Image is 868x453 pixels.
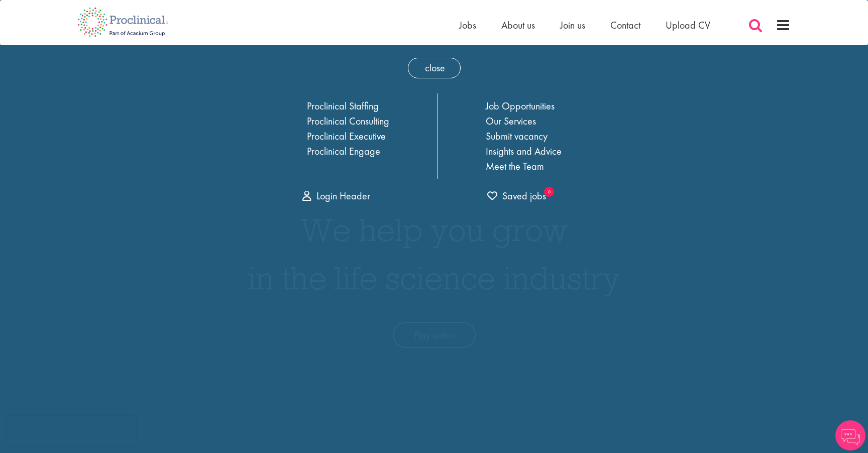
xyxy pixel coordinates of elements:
[486,130,548,143] a: Submit vacancy
[487,189,546,202] span: Saved jobs
[560,19,585,32] a: Join us
[610,19,640,32] a: Contact
[486,99,555,112] a: Job Opportunities
[486,145,562,158] a: Insights and Advice
[486,115,536,128] a: Our Services
[666,19,710,32] a: Upload CV
[408,58,461,78] span: close
[487,189,546,203] a: 0 jobs in shortlist
[486,160,544,173] a: Meet the Team
[544,187,554,197] sub: 0
[501,19,535,32] a: About us
[835,420,865,450] img: Chatbot
[302,189,370,202] a: Login Header
[307,145,380,158] a: Proclinical Engage
[459,19,476,32] a: Jobs
[307,115,389,128] a: Proclinical Consulting
[307,130,386,143] a: Proclinical Executive
[307,99,379,112] a: Proclinical Staffing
